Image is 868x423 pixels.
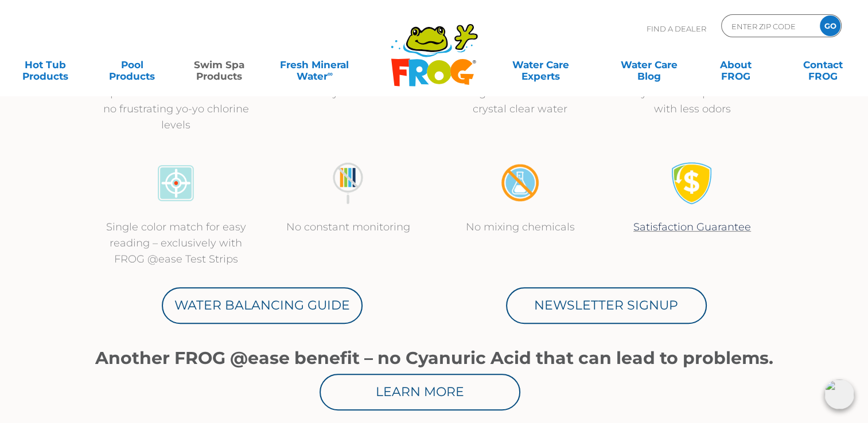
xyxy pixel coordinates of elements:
a: ContactFROG [789,53,857,76]
a: PoolProducts [99,53,166,76]
a: Satisfaction Guarantee [633,221,751,233]
img: Satisfaction Guarantee Icon [671,162,714,205]
img: openIcon [824,379,854,409]
a: Water CareExperts [486,53,595,76]
img: no-constant-monitoring1 [326,162,369,205]
p: No constant monitoring [274,219,423,235]
a: Fresh MineralWater∞ [273,53,357,76]
p: Single color match for easy reading – exclusively with FROG @ease Test Strips [102,219,251,267]
p: Find A Dealer [647,14,706,43]
h1: Another FROG @ease benefit – no Cyanuric Acid that can lead to problems. [90,348,779,368]
p: Easy on swim spa surfaces with less odors [618,85,767,117]
input: Zip Code Form [730,18,808,34]
input: GO [820,15,840,36]
a: Water Balancing Guide [162,287,363,324]
p: Self-regulates for continuous crystal clear water [446,85,595,117]
a: Swim SpaProducts [185,53,253,76]
sup: ∞ [328,69,333,78]
a: Hot TubProducts [11,53,79,76]
p: No mixing chemicals [446,219,595,235]
img: no-mixing1 [499,162,542,205]
p: Up to 75%* less chlorine with no frustrating yo-yo chlorine levels [102,85,251,133]
a: AboutFROG [702,53,770,76]
a: Newsletter Signup [506,287,707,324]
img: icon-atease-color-match [154,162,197,205]
a: Water CareBlog [615,53,683,76]
a: Learn More [320,374,520,410]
